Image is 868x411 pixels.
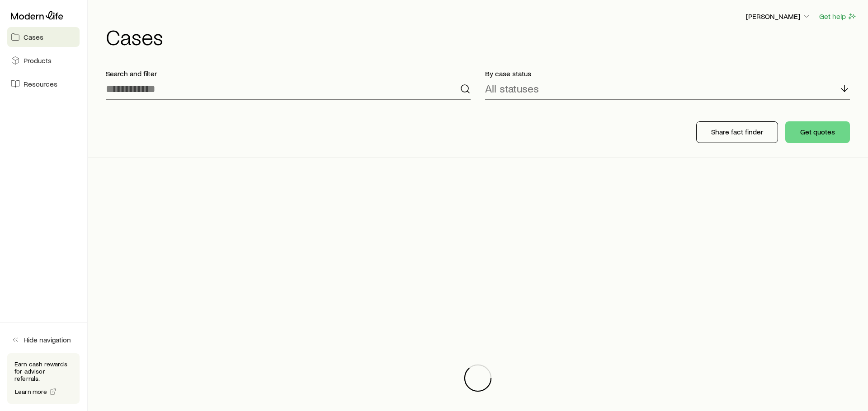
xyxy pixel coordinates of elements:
button: Hide navigation [7,330,80,350]
button: Get help [819,11,857,22]
button: Share fact finder [696,121,778,143]
p: Search and filter [106,69,471,78]
a: Resources [7,74,80,94]
button: [PERSON_NAME] [745,11,811,22]
span: Cases [24,32,43,42]
h1: Cases [106,26,857,47]
a: Cases [7,27,80,47]
button: Get quotes [785,121,850,143]
div: Earn cash rewards for advisor referrals.Learn more [7,353,80,404]
span: Products [24,56,52,65]
p: [PERSON_NAME] [746,12,811,21]
p: Share fact finder [711,127,763,136]
p: By case status [485,69,850,78]
a: Products [7,51,80,70]
span: Hide navigation [24,335,71,344]
span: Resources [24,79,57,88]
p: All statuses [485,82,539,95]
p: Earn cash rewards for advisor referrals. [14,360,72,382]
span: Learn more [15,388,47,395]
